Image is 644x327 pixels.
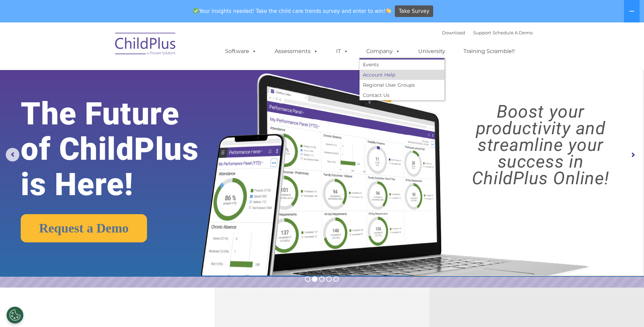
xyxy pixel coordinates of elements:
button: Cookies Settings [6,307,23,324]
span: Last name [94,45,115,50]
span: Phone number [94,73,123,78]
span: Take Survey [399,5,429,17]
a: Events [360,59,444,70]
a: Request a Demo [21,214,147,242]
a: IT [329,45,355,58]
a: University [411,45,452,58]
rs-layer: Boost your productivity and streamline your success in ChildPlus Online! [445,103,636,187]
a: Download [442,30,465,35]
span: Your insights needed! Take the child care trends survey and enter to win! [191,4,394,18]
a: Training Scramble!! [457,45,521,58]
img: ChildPlus by Procare Solutions [112,28,180,62]
a: Support [473,30,491,35]
font: | [442,30,533,35]
a: Schedule A Demo [493,30,533,35]
a: Account Help [360,70,444,80]
img: ✅ [194,8,199,13]
a: Contact Us [360,90,444,100]
a: Take Survey [395,5,433,17]
a: Regional User Groups [360,80,444,90]
a: Assessments [268,45,325,58]
a: Company [360,45,407,58]
img: 👏 [386,8,391,13]
a: Software [218,45,263,58]
rs-layer: The Future of ChildPlus is Here! [21,96,226,202]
